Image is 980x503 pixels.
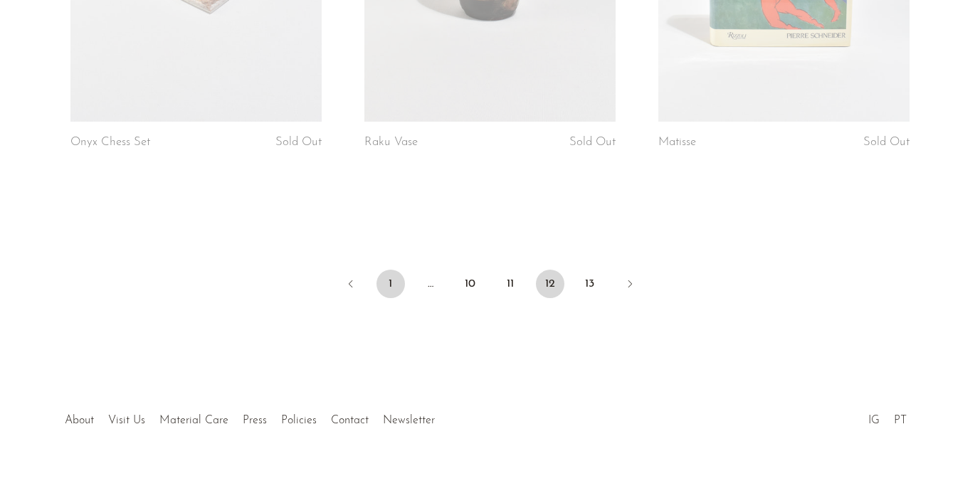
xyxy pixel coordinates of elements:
ul: Social Medias [861,403,914,430]
a: Material Care [159,415,228,426]
a: About [65,415,94,426]
a: Raku Vase [364,136,418,149]
a: IG [868,415,880,426]
a: 10 [456,270,485,298]
a: Next [616,270,644,301]
a: 11 [496,270,525,298]
a: Previous [337,270,365,301]
a: 1 [376,270,405,298]
a: Onyx Chess Set [70,136,150,149]
a: Policies [281,415,317,426]
a: Visit Us [108,415,145,426]
a: Contact [331,415,369,426]
ul: Quick links [58,403,442,430]
a: 13 [576,270,604,298]
span: Sold Out [275,136,322,148]
a: Matisse [658,136,696,149]
span: 12 [536,270,564,298]
span: Sold Out [569,136,616,148]
span: Sold Out [863,136,910,148]
span: … [416,270,445,298]
a: PT [894,415,907,426]
a: Press [243,415,267,426]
